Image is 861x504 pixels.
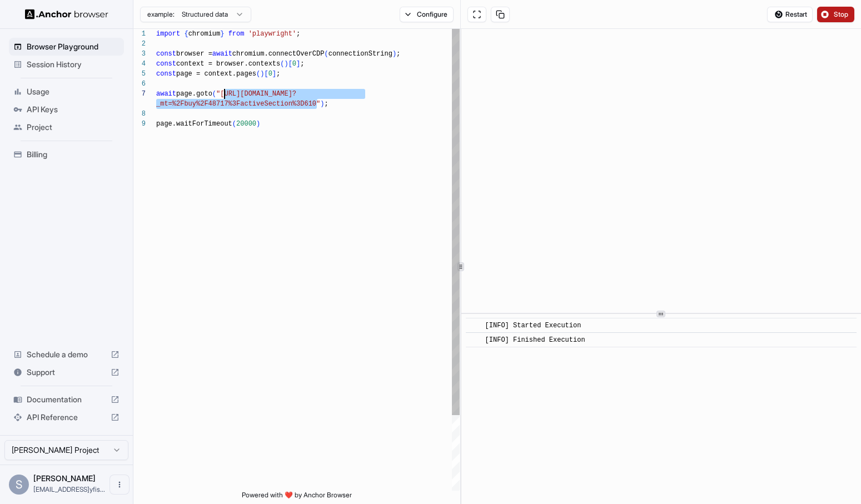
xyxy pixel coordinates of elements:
span: browser = [176,50,212,58]
div: Browser Playground [9,38,124,56]
span: ; [300,60,304,68]
span: ) [256,120,260,128]
div: 5 [133,69,146,79]
span: [ [264,70,268,78]
span: page.goto [176,90,212,98]
span: chromium.connectOverCDP [232,50,325,58]
span: chromium [188,30,221,38]
div: Session History [9,56,124,73]
span: Shuhao Zhang [33,473,96,483]
span: const [156,60,176,68]
span: _mt=%2Fbuy%2F48717%3FactiveSection%3D610" [156,100,320,108]
span: from [228,30,245,38]
div: Documentation [9,391,124,408]
span: Project [27,122,120,133]
span: Stop [834,10,849,19]
div: Billing [9,146,124,163]
span: const [156,50,176,58]
div: 8 [133,109,146,119]
span: API Reference [27,412,106,423]
span: Schedule a demo [27,349,106,360]
span: ) [284,60,288,68]
div: Schedule a demo [9,346,124,363]
button: Configure [400,7,454,22]
button: Open menu [110,475,130,495]
span: Browser Playground [27,41,120,52]
span: Documentation [27,394,106,405]
span: await [156,90,176,98]
span: page.waitForTimeout [156,120,232,128]
div: API Keys [9,101,124,118]
span: 20000 [236,120,256,128]
span: 'playwright' [248,30,296,38]
span: } [220,30,224,38]
span: ; [276,70,280,78]
div: 9 [133,119,146,129]
img: Anchor Logo [25,9,108,19]
span: { [184,30,188,38]
span: ] [272,70,276,78]
div: 2 [133,39,146,49]
span: shuhao@tinyfish.io [33,485,105,493]
span: Powered with ❤️ by Anchor Browser [242,491,352,504]
span: "[URL][DOMAIN_NAME]? [216,90,296,98]
div: S [9,475,29,495]
span: const [156,70,176,78]
div: API Reference [9,408,124,426]
div: Support [9,363,124,381]
span: ( [324,50,328,58]
span: ) [260,70,264,78]
span: API Keys [27,104,120,115]
span: ) [392,50,396,58]
div: Usage [9,83,124,101]
span: ​ [471,320,477,331]
div: Project [9,118,124,136]
span: ( [212,90,216,98]
div: 1 [133,29,146,39]
button: Open in full screen [467,7,486,22]
span: Billing [27,149,120,160]
div: 3 [133,49,146,59]
button: Copy session ID [491,7,510,22]
span: ( [256,70,260,78]
span: [INFO] Finished Execution [485,336,585,344]
span: 0 [292,60,296,68]
span: ( [232,120,236,128]
span: [INFO] Started Execution [485,322,581,330]
span: ​ [471,335,477,346]
span: import [156,30,180,38]
span: context = browser.contexts [176,60,280,68]
span: Restart [785,10,807,19]
span: [ [288,60,292,68]
div: 6 [133,79,146,89]
span: Support [27,367,106,378]
span: connectionString [329,50,392,58]
div: 7 [133,89,146,99]
span: ; [396,50,400,58]
div: 4 [133,59,146,69]
span: ; [324,100,328,108]
span: ; [296,30,300,38]
span: Session History [27,59,120,70]
span: ] [296,60,300,68]
span: page = context.pages [176,70,256,78]
button: Stop [817,7,854,22]
span: example: [147,10,175,19]
span: 0 [268,70,272,78]
span: Usage [27,86,120,97]
span: ) [320,100,324,108]
span: ( [280,60,284,68]
button: Restart [767,7,813,22]
span: await [212,50,232,58]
